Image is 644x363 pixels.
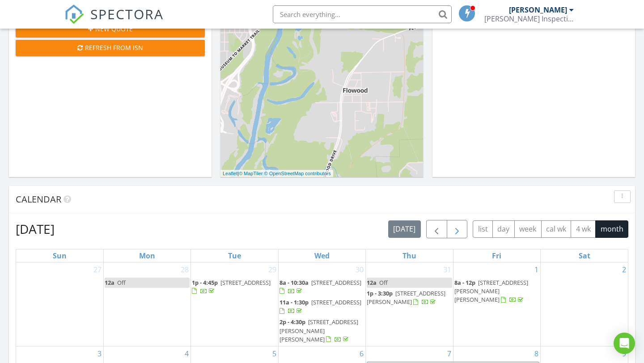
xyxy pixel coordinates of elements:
button: 4 wk [571,220,596,238]
img: The Best Home Inspection Software - Spectora [64,4,84,24]
div: Chadwick Inspection Services, LLC [484,14,574,23]
a: Go to July 28, 2025 [179,262,191,277]
button: New Quote [16,21,205,37]
a: Friday [490,249,503,262]
td: Go to July 27, 2025 [16,262,103,346]
span: [STREET_ADDRESS] [311,298,361,306]
a: Wednesday [313,249,331,262]
td: Go to July 29, 2025 [191,262,278,346]
span: Off [117,279,126,287]
button: list [473,220,493,238]
div: | [220,170,333,177]
span: 11a - 1:30p [280,298,309,306]
a: Sunday [51,249,68,262]
span: [STREET_ADDRESS][PERSON_NAME][PERSON_NAME] [454,279,528,304]
a: Go to July 31, 2025 [441,262,453,277]
span: SPECTORA [90,4,164,23]
a: Go to August 1, 2025 [533,262,540,277]
button: day [492,220,515,238]
a: Go to July 27, 2025 [92,262,103,277]
button: Next month [447,220,468,238]
button: Refresh from ISN [16,40,205,56]
span: [STREET_ADDRESS][PERSON_NAME][PERSON_NAME] [280,318,358,343]
a: Monday [137,249,157,262]
a: Go to July 29, 2025 [267,262,278,277]
a: 11a - 1:30p [STREET_ADDRESS] [280,298,361,315]
a: SPECTORA [64,12,164,31]
a: Go to August 2, 2025 [620,262,628,277]
a: Leaflet [223,171,237,176]
a: 11a - 1:30p [STREET_ADDRESS] [280,297,364,317]
button: month [595,220,628,238]
a: 1p - 3:30p [STREET_ADDRESS][PERSON_NAME] [367,288,452,308]
a: 8a - 10:30a [STREET_ADDRESS] [280,279,361,295]
td: Go to July 30, 2025 [278,262,365,346]
a: 2p - 4:30p [STREET_ADDRESS][PERSON_NAME][PERSON_NAME] [280,317,364,345]
td: Go to July 28, 2025 [103,262,191,346]
span: 2p - 4:30p [280,318,305,326]
button: week [514,220,542,238]
span: Calendar [16,193,61,205]
a: Go to August 4, 2025 [183,346,191,361]
a: 1p - 4:45p [STREET_ADDRESS] [192,279,271,295]
span: 12a [367,279,377,287]
div: Open Intercom Messenger [614,333,635,354]
input: Search everything... [273,5,452,23]
a: Tuesday [226,249,243,262]
span: 1p - 4:45p [192,279,218,287]
td: Go to July 31, 2025 [366,262,453,346]
span: [STREET_ADDRESS] [220,279,271,287]
span: 8a - 10:30a [280,279,309,287]
a: Thursday [401,249,418,262]
a: Go to August 6, 2025 [358,346,365,361]
span: 1p - 3:30p [367,289,393,297]
a: 8a - 12p [STREET_ADDRESS][PERSON_NAME][PERSON_NAME] [454,278,539,306]
a: 2p - 4:30p [STREET_ADDRESS][PERSON_NAME][PERSON_NAME] [280,318,358,343]
a: 1p - 4:45p [STREET_ADDRESS] [192,278,277,297]
span: Off [379,279,388,287]
button: [DATE] [388,220,421,238]
td: Go to August 2, 2025 [541,262,628,346]
div: Refresh from ISN [23,43,198,52]
button: Previous month [426,220,447,238]
a: 8a - 12p [STREET_ADDRESS][PERSON_NAME][PERSON_NAME] [454,279,528,304]
a: Go to August 8, 2025 [533,346,540,361]
span: [STREET_ADDRESS] [311,279,361,287]
a: Saturday [577,249,592,262]
a: Go to August 3, 2025 [96,346,103,361]
h2: [DATE] [16,220,55,238]
span: 8a - 12p [454,279,475,287]
button: cal wk [541,220,572,238]
a: © MapTiler [239,171,263,176]
td: Go to August 1, 2025 [453,262,540,346]
a: 8a - 10:30a [STREET_ADDRESS] [280,278,364,297]
a: © OpenStreetMap contributors [264,171,331,176]
a: Go to July 30, 2025 [354,262,365,277]
span: [STREET_ADDRESS][PERSON_NAME] [367,289,445,306]
a: 1p - 3:30p [STREET_ADDRESS][PERSON_NAME] [367,289,445,306]
div: [PERSON_NAME] [509,5,567,14]
a: Go to August 5, 2025 [271,346,278,361]
a: Go to August 7, 2025 [445,346,453,361]
span: 12a [105,279,114,287]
